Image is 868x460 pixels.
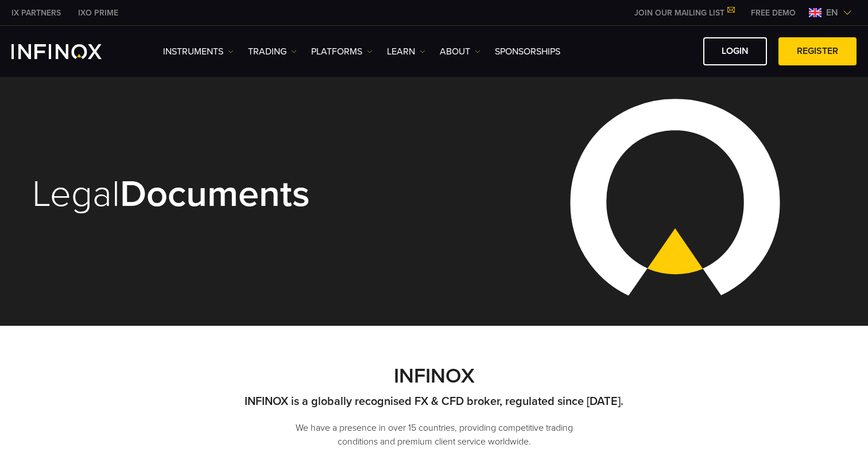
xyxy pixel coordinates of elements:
a: REGISTER [778,37,857,65]
strong: INFINOX [394,364,475,388]
h1: Legal [32,175,418,214]
strong: INFINOX is a globally recognised FX & CFD broker, regulated since [DATE]. [245,395,623,408]
a: INFINOX [69,7,127,19]
a: Learn [387,45,425,59]
p: We have a presence in over 15 countries, providing competitive trading conditions and premium cli... [276,421,592,449]
span: en [821,6,843,20]
a: PLATFORMS [311,45,373,59]
a: ABOUT [440,45,480,59]
a: TRADING [248,45,297,59]
a: LOGIN [703,37,767,65]
strong: Documents [120,171,310,217]
a: SPONSORSHIPS [495,45,560,59]
a: JOIN OUR MAILING LIST [626,8,742,18]
a: INFINOX MENU [742,7,804,19]
a: INFINOX [3,7,69,19]
a: INFINOX Logo [11,44,129,59]
a: Instruments [163,45,234,59]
